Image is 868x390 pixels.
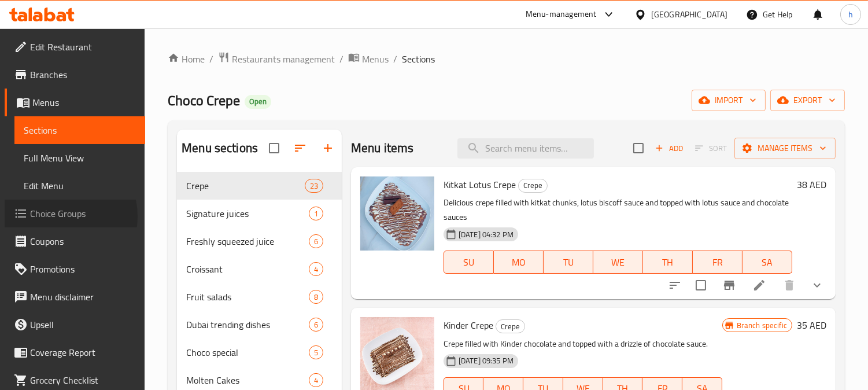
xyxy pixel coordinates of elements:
a: Promotions [5,255,145,283]
span: Menus [362,52,389,66]
span: Restaurants management [232,52,335,66]
span: Croissant [186,262,309,276]
a: Menu disclaimer [5,283,145,311]
a: Choice Groups [5,200,145,227]
span: Signature juices [186,207,309,220]
div: Open [245,95,271,109]
button: Manage items [734,138,836,159]
div: items [309,318,323,332]
div: items [309,207,323,220]
button: Add [651,139,688,157]
div: items [309,290,323,304]
span: Fruit salads [186,290,309,304]
div: items [309,234,323,248]
span: Sections [24,123,136,137]
div: Freshly squeezed juice [186,234,309,248]
span: [DATE] 09:35 PM [454,355,518,366]
a: Edit Restaurant [5,33,145,61]
button: Branch-specific-item [715,271,743,299]
span: Promotions [30,262,136,276]
button: delete [775,271,803,299]
button: MO [494,251,544,274]
button: WE [593,251,643,274]
span: export [780,93,836,108]
input: search [457,138,594,159]
span: 8 [309,292,323,303]
span: Choice Groups [30,207,136,220]
span: 4 [309,375,323,386]
span: 1 [309,208,323,219]
a: Coupons [5,227,145,255]
span: 6 [309,236,323,247]
button: import [692,90,766,111]
span: Edit Menu [24,179,136,193]
div: Fruit salads8 [177,283,342,311]
span: Menu disclaimer [30,290,136,304]
div: items [305,179,323,193]
span: Select all sections [262,136,286,160]
span: WE [598,254,638,271]
span: Sections [402,52,435,66]
span: Sort sections [286,134,314,162]
p: Delicious crepe filled with kitkat chunks, lotus biscoff sauce and topped with lotus sauce and ch... [444,196,792,225]
span: 4 [309,264,323,275]
button: Add section [314,134,342,162]
h2: Menu sections [182,139,258,157]
span: Open [245,97,271,106]
div: [GEOGRAPHIC_DATA] [651,8,727,21]
div: Crepe [518,179,548,193]
a: Branches [5,61,145,89]
span: h [848,8,853,21]
span: Choco special [186,345,309,359]
div: items [309,262,323,276]
span: FR [697,254,738,271]
span: Upsell [30,318,136,332]
img: Kitkat Lotus Crepe [360,176,434,251]
li: / [339,52,343,66]
svg: Show Choices [810,278,824,292]
button: export [770,90,845,111]
div: Dubai trending dishes6 [177,311,342,339]
span: Grocery Checklist [30,373,136,387]
button: TH [643,251,693,274]
span: Manage items [744,141,826,156]
a: Edit menu item [752,278,766,292]
div: Menu-management [526,8,597,21]
div: Choco special5 [177,339,342,366]
span: Select to update [689,273,713,297]
span: Branch specific [732,320,792,331]
span: Kitkat Lotus Crepe [444,176,516,193]
a: Full Menu View [14,144,145,172]
a: Menus [348,51,389,67]
a: Sections [14,116,145,144]
span: SA [747,254,788,271]
span: Add [653,142,685,155]
div: Freshly squeezed juice6 [177,227,342,255]
span: Select section [626,136,651,160]
div: Crepe23 [177,172,342,200]
span: Crepe [186,179,304,193]
span: Molten Cakes [186,373,309,387]
span: Choco Crepe [168,87,240,113]
a: Edit Menu [14,172,145,200]
span: Full Menu View [24,151,136,165]
span: Dubai trending dishes [186,318,309,332]
span: Crepe [496,320,525,333]
h2: Menu items [351,139,414,157]
p: Crepe filled with Kinder chocolate and topped with a drizzle of chocolate sauce. [444,337,722,351]
span: TH [648,254,688,271]
button: SA [743,251,792,274]
h6: 38 AED [797,176,826,193]
span: Kinder Crepe [444,317,493,334]
nav: breadcrumb [168,51,845,67]
h6: 35 AED [797,317,826,333]
a: Restaurants management [218,51,335,67]
div: Croissant4 [177,255,342,283]
button: SU [444,251,494,274]
div: Signature juices1 [177,200,342,227]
